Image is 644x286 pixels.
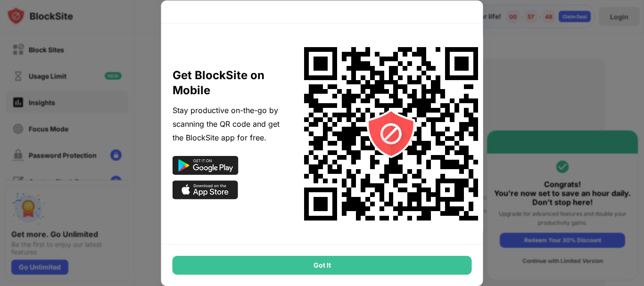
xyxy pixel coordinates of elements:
[173,256,472,275] div: Got It
[173,156,239,175] img: google-play-black.svg
[173,104,289,144] div: Stay productive on-the-go by scanning the QR code and get the BlockSite app for free.
[292,35,490,233] img: onboard-omni-qr-code.svg
[173,68,289,98] div: Get BlockSite on Mobile
[173,180,239,199] img: app-store-black.svg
